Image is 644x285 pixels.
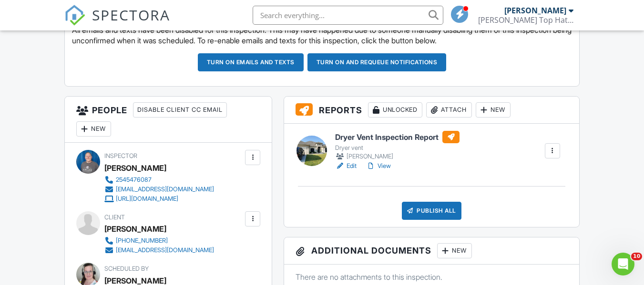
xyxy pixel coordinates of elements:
[366,161,391,171] a: View
[104,161,166,175] div: [PERSON_NAME]
[116,246,214,254] div: [EMAIL_ADDRESS][DOMAIN_NAME]
[104,194,214,204] a: [URL][DOMAIN_NAME]
[307,53,447,71] button: Turn on and Requeue Notifications
[368,102,422,118] div: Unlocked
[64,13,170,33] a: SPECTORA
[402,202,461,220] div: Publish All
[335,152,460,161] div: [PERSON_NAME]
[104,222,166,236] div: [PERSON_NAME]
[478,15,573,25] div: Ables Top Hat Home Services
[426,102,472,118] div: Attach
[104,214,125,221] span: Client
[104,175,214,185] a: 2545476087
[133,102,227,118] div: Disable Client CC Email
[612,253,634,275] iframe: Intercom live chat
[104,246,214,255] a: [EMAIL_ADDRESS][DOMAIN_NAME]
[253,6,443,25] input: Search everything...
[335,161,357,171] a: Edit
[335,144,460,152] div: Dryer vent
[72,25,572,46] p: All emails and texts have been disabled for this inspection. This may have happened due to someon...
[104,265,149,272] span: Scheduled By
[476,102,511,118] div: New
[284,237,579,265] h3: Additional Documents
[631,253,642,260] span: 10
[296,272,567,282] p: There are no attachments to this inspection.
[116,195,178,203] div: [URL][DOMAIN_NAME]
[116,237,168,245] div: [PHONE_NUMBER]
[104,152,137,159] span: Inspector
[284,97,579,124] h3: Reports
[92,5,170,25] span: SPECTORA
[65,97,272,143] h3: People
[437,243,472,258] div: New
[76,121,111,137] div: New
[64,5,85,26] img: The Best Home Inspection Software - Spectora
[335,131,460,161] a: Dryer Vent Inspection Report Dryer vent [PERSON_NAME]
[198,53,304,71] button: Turn on emails and texts
[116,186,214,193] div: [EMAIL_ADDRESS][DOMAIN_NAME]
[504,6,566,15] div: [PERSON_NAME]
[335,131,460,143] h6: Dryer Vent Inspection Report
[116,176,152,184] div: 2545476087
[104,185,214,194] a: [EMAIL_ADDRESS][DOMAIN_NAME]
[104,236,214,246] a: [PHONE_NUMBER]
